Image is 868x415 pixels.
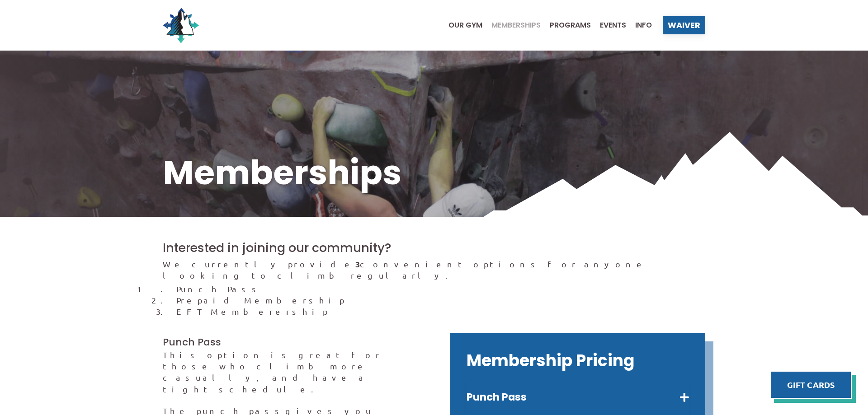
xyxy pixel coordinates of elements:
h2: Interested in joining our community? [163,239,705,256]
li: Prepaid Membership [176,294,705,306]
a: Programs [541,22,591,29]
strong: 3 [355,259,360,269]
a: Waiver [663,16,705,34]
span: Info [635,22,652,29]
h3: Punch Pass [163,336,418,349]
span: Waiver [668,21,700,29]
span: Programs [550,22,591,29]
a: Memberships [482,22,541,29]
img: North Wall Logo [163,7,199,43]
a: Our Gym [439,22,482,29]
a: Events [591,22,626,29]
a: Info [626,22,652,29]
span: Events [600,22,626,29]
li: Punch Pass [176,283,705,294]
span: Memberships [491,22,541,29]
p: This option is great for those who climb more casually, and have a tight schedule. [163,349,418,395]
span: Our Gym [448,22,482,29]
h2: Membership Pricing [467,350,689,372]
li: EFT Memberership [176,306,705,317]
p: We currently provide convenient options for anyone looking to climb regularly. [163,258,705,281]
